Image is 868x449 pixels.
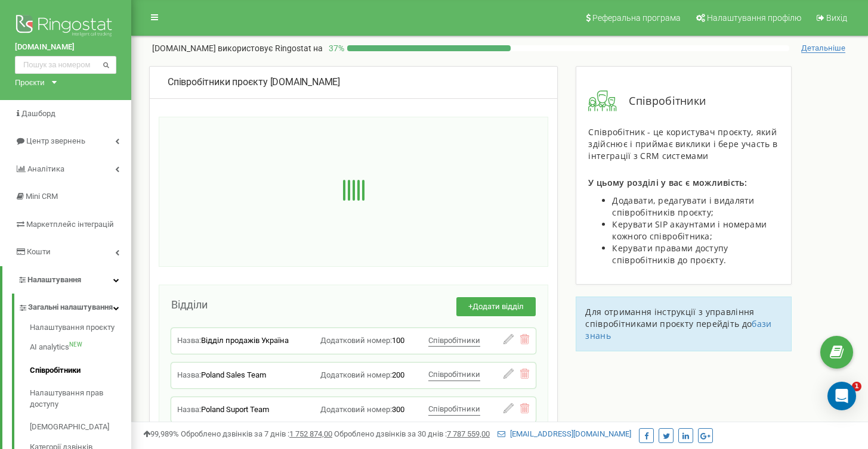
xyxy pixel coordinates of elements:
u: 7 787 559,00 [447,429,490,438]
span: Оброблено дзвінків за 7 днів : [181,429,332,438]
span: Загальні налаштування [28,302,113,313]
a: Співробітники [30,359,131,382]
span: використовує Ringostat на [218,43,323,53]
span: 200 [392,370,404,379]
span: Керувати правами доступу співробітників до проєкту. [612,242,728,266]
span: 300 [392,405,404,414]
div: Open Intercom Messenger [827,382,856,410]
span: Співробітник - це користувач проєкту, який здійснює і приймає виклики і бере участь в інтеграції ... [588,126,777,161]
span: Реферальна програма [592,13,681,23]
span: Маркетплейс інтеграцій [26,220,114,229]
a: [EMAIL_ADDRESS][DOMAIN_NAME] [498,429,631,438]
span: Додати відділ [472,302,524,311]
span: Налаштування [27,275,81,284]
span: Для отримання інструкції з управління співробітниками проєкту перейдіть до [585,306,754,329]
div: Проєкти [15,77,45,88]
span: Співробітники проєкту [168,76,268,88]
span: Співробітники [617,93,706,109]
span: Mini CRM [26,192,58,201]
span: Назва: [177,405,201,414]
p: [DOMAIN_NAME] [152,42,323,54]
a: бази знань [585,318,771,341]
input: Пошук за номером [15,56,116,74]
span: Вихід [826,13,847,23]
span: Співробітники [428,336,480,345]
a: [DOMAIN_NAME] [15,42,116,53]
span: Керувати SIP акаунтами і номерами кожного співробітника; [612,219,767,242]
u: 1 752 874,00 [289,429,332,438]
a: [DEMOGRAPHIC_DATA] [30,416,131,439]
span: У цьому розділі у вас є можливість: [588,177,747,188]
img: Ringostat logo [15,12,116,42]
span: Співробітники [428,404,480,413]
span: Кошти [27,247,51,256]
a: Налаштування [2,266,131,294]
span: Співробітники [428,370,480,379]
span: Аналiтика [27,164,64,173]
a: AI analyticsNEW [30,336,131,359]
span: 1 [852,382,861,391]
span: Центр звернень [26,136,85,145]
span: Додавати, редагувати і видаляти співробітників проєкту; [612,195,754,218]
span: Детальніше [801,43,845,53]
span: Poland Sales Team [201,370,266,379]
span: Додатковий номер: [320,405,392,414]
span: Відділ продажів Україна [201,336,289,345]
span: Дашборд [21,109,55,118]
button: +Додати відділ [456,297,536,317]
span: Назва: [177,336,201,345]
a: Налаштування прав доступу [30,382,131,416]
span: Назва: [177,370,201,379]
span: 99,989% [143,429,179,438]
span: Оброблено дзвінків за 30 днів : [334,429,490,438]
a: Загальні налаштування [18,294,131,318]
span: Відділи [171,298,208,311]
p: 37 % [323,42,347,54]
span: Додатковий номер: [320,370,392,379]
span: Додатковий номер: [320,336,392,345]
span: 100 [392,336,404,345]
span: Poland Suport Team [201,405,269,414]
a: Налаштування проєкту [30,322,131,336]
div: [DOMAIN_NAME] [168,76,539,89]
span: Налаштування профілю [707,13,801,23]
